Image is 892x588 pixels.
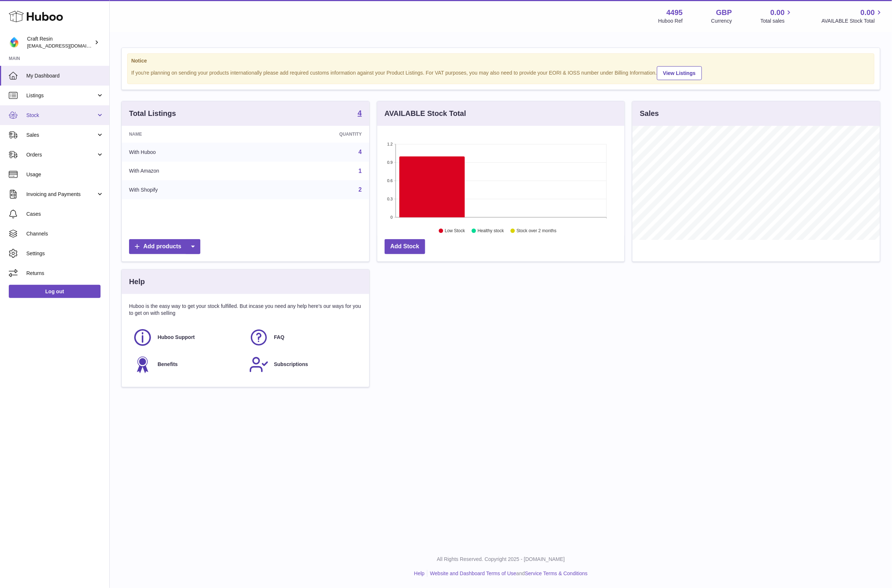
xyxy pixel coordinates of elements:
[517,229,556,234] text: Stock over 2 months
[116,556,886,563] p: All Rights Reserved. Copyright 2025 - [DOMAIN_NAME]
[133,328,242,347] a: Huboo Support
[9,37,20,48] img: craftresinuk@gmail.com
[26,230,104,237] span: Channels
[26,171,104,178] span: Usage
[358,109,362,117] strong: 4
[430,570,516,576] a: Website and Dashboard Terms of Use
[387,142,393,146] text: 1.2
[387,178,393,183] text: 0.6
[760,18,793,24] span: Total sales
[129,109,176,118] h3: Total Listings
[821,18,883,24] span: AVAILABLE Stock Total
[129,277,145,287] h3: Help
[26,211,104,218] span: Cases
[821,8,883,24] a: 0.00 AVAILABLE Stock Total
[9,285,101,298] a: Log out
[445,229,465,234] text: Low Stock
[158,334,195,341] span: Huboo Support
[26,250,104,257] span: Settings
[359,149,362,155] a: 4
[131,65,870,80] div: If you're planning on sending your products internationally please add required customs informati...
[640,109,659,118] h3: Sales
[26,72,104,79] span: My Dashboard
[27,35,93,49] div: Craft Resin
[131,57,870,64] strong: Notice
[122,162,257,181] td: With Amazon
[525,570,588,576] a: Service Terms & Conditions
[390,215,393,219] text: 0
[158,361,178,368] span: Benefits
[477,229,504,234] text: Healthy stock
[133,355,242,374] a: Benefits
[387,197,393,201] text: 0.3
[711,18,732,24] div: Currency
[657,66,702,80] a: View Listings
[359,168,362,174] a: 1
[26,270,104,277] span: Returns
[716,8,732,18] strong: GBP
[274,334,284,341] span: FAQ
[385,109,466,118] h3: AVAILABLE Stock Total
[861,8,875,18] span: 0.00
[26,92,96,99] span: Listings
[27,43,107,49] span: [EMAIL_ADDRESS][DOMAIN_NAME]
[359,186,362,193] a: 2
[26,132,96,139] span: Sales
[122,180,257,199] td: With Shopify
[26,151,96,158] span: Orders
[26,112,96,119] span: Stock
[658,18,683,24] div: Huboo Ref
[760,8,793,24] a: 0.00 Total sales
[129,303,362,317] p: Huboo is the easy way to get your stock fulfilled. But incase you need any help here's our ways f...
[257,126,369,143] th: Quantity
[387,160,393,165] text: 0.9
[358,109,362,118] a: 4
[249,328,358,347] a: FAQ
[771,8,785,18] span: 0.00
[122,126,257,143] th: Name
[122,143,257,162] td: With Huboo
[129,239,200,254] a: Add products
[414,570,425,576] a: Help
[427,570,587,577] li: and
[666,8,683,18] strong: 4495
[249,355,358,374] a: Subscriptions
[26,191,96,198] span: Invoicing and Payments
[274,361,308,368] span: Subscriptions
[385,239,425,254] a: Add Stock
